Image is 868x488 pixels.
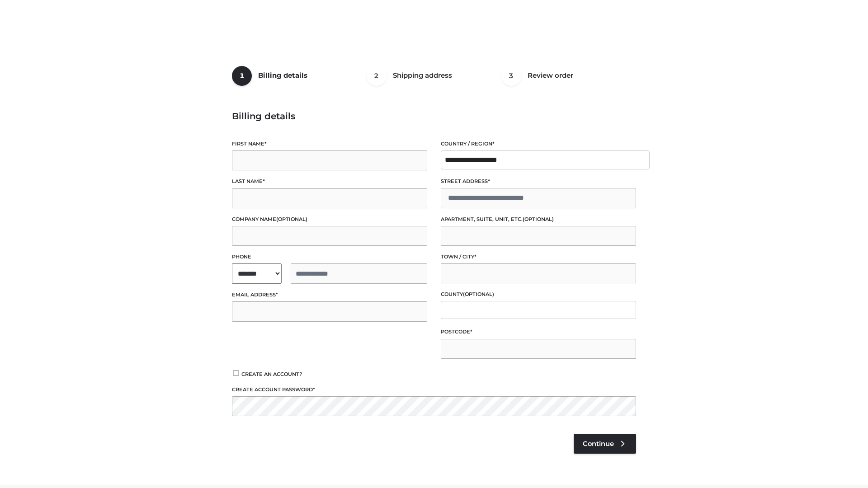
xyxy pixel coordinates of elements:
input: Create an account? [232,370,240,376]
span: Shipping address [393,71,452,80]
label: Phone [232,253,427,261]
span: (optional) [276,216,307,222]
span: Continue [583,440,614,448]
label: Postcode [441,328,636,336]
label: Street address [441,177,636,186]
label: Town / City [441,253,636,261]
label: Last name [232,177,427,186]
label: Country / Region [441,140,636,148]
label: Create account password [232,385,636,394]
label: County [441,290,636,299]
span: 3 [501,66,521,86]
span: (optional) [463,291,494,297]
span: 2 [367,66,387,86]
label: Apartment, suite, unit, etc. [441,215,636,224]
label: First name [232,140,427,148]
a: Continue [574,434,636,454]
span: Create an account? [241,371,302,377]
h3: Billing details [232,111,636,122]
span: 1 [232,66,252,86]
span: (optional) [523,216,554,222]
label: Email address [232,291,427,299]
label: Company name [232,215,427,224]
span: Billing details [258,71,307,80]
span: Review order [528,71,573,80]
